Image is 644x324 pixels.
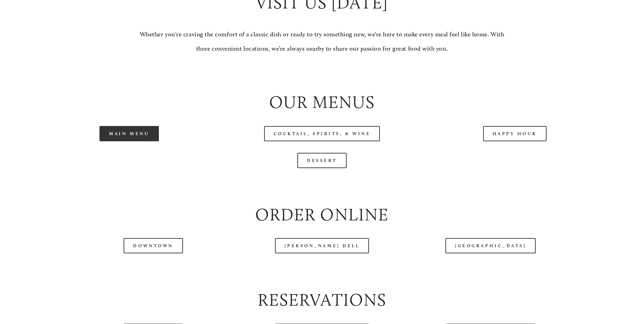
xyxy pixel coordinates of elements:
a: Happy Hour [483,126,547,141]
a: [GEOGRAPHIC_DATA] [445,238,536,253]
h2: Order Online [39,203,605,227]
a: Main Menu [99,126,159,141]
a: Dessert [297,153,347,168]
a: Cocktail, Spirits, & Wine [264,126,380,141]
a: Downtown [124,238,183,253]
h2: Reservations [39,288,605,312]
a: [PERSON_NAME] Dell [275,238,369,253]
h2: Our Menus [39,90,605,114]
